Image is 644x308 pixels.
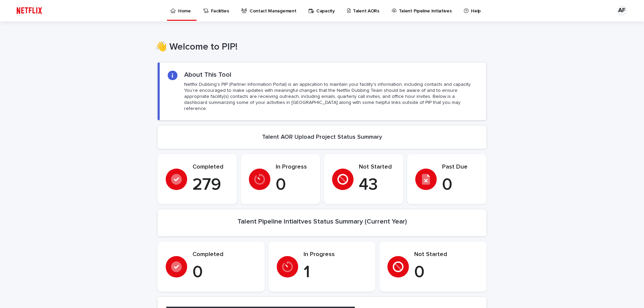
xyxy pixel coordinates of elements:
p: In Progress [304,251,368,258]
div: AF [616,5,627,16]
p: Past Due [442,164,478,171]
h2: Talent Pipeline Intiaitves Status Summary (Current Year) [237,218,407,226]
p: Completed [193,251,257,258]
p: 1 [304,262,368,283]
p: 43 [359,175,395,195]
p: 279 [193,175,229,195]
p: 0 [276,175,312,195]
p: 0 [442,175,478,195]
p: 0 [193,262,257,283]
h2: Talent AOR Upload Project Status Summary [262,134,382,141]
h2: About This Tool [184,71,231,79]
p: Not Started [359,164,395,171]
p: In Progress [276,164,312,171]
p: Netflix Dubbing's PIP (Partner Information Portal) is an application to maintain your facility's ... [184,81,478,112]
p: Completed [193,164,229,171]
img: ifQbXi3ZQGMSEF7WDB7W [13,4,45,17]
p: 0 [414,262,478,283]
p: Not Started [414,251,478,258]
h1: 👋 Welcome to PIP! [155,42,484,53]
